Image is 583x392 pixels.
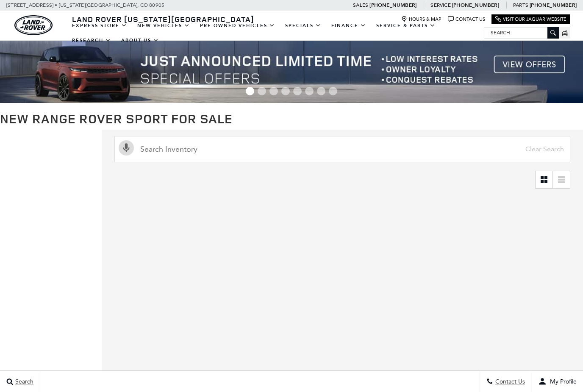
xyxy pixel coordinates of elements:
button: Open user profile menu [532,371,583,392]
a: New Vehicles [132,18,195,33]
a: Research [67,33,116,48]
a: Visit Our Jaguar Website [495,16,566,22]
span: Go to slide 8 [329,87,337,95]
span: Go to slide 4 [281,87,290,95]
svg: Click to toggle on voice search [119,140,134,156]
a: Land Rover [US_STATE][GEOGRAPHIC_DATA] [67,14,259,24]
a: Service & Parts [371,18,441,33]
span: Go to slide 6 [305,87,314,95]
img: Land Rover [14,15,53,35]
nav: Main Navigation [67,18,484,48]
span: Go to slide 5 [293,87,302,95]
a: EXPRESS STORE [67,18,132,33]
input: Search [484,28,558,38]
span: Go to slide 3 [269,87,278,95]
span: Sales [353,2,368,8]
span: Go to slide 7 [317,87,325,95]
a: [PHONE_NUMBER] [530,2,577,8]
input: Search Inventory [114,136,570,162]
span: Search [13,378,33,385]
a: Specials [280,18,326,33]
a: Contact Us [448,16,485,22]
a: Pre-Owned Vehicles [195,18,280,33]
a: [STREET_ADDRESS] • [US_STATE][GEOGRAPHIC_DATA], CO 80905 [6,2,164,8]
span: Service [430,2,450,8]
a: About Us [116,33,164,48]
a: [PHONE_NUMBER] [369,2,416,8]
a: Hours & Map [401,16,441,22]
span: Contact Us [493,378,525,385]
span: My Profile [547,378,577,385]
a: Finance [326,18,371,33]
span: Go to slide 2 [258,87,266,95]
span: Land Rover [US_STATE][GEOGRAPHIC_DATA] [72,14,254,24]
a: [PHONE_NUMBER] [452,2,499,8]
span: Go to slide 1 [246,87,254,95]
span: Parts [513,2,528,8]
a: land-rover [14,15,53,35]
